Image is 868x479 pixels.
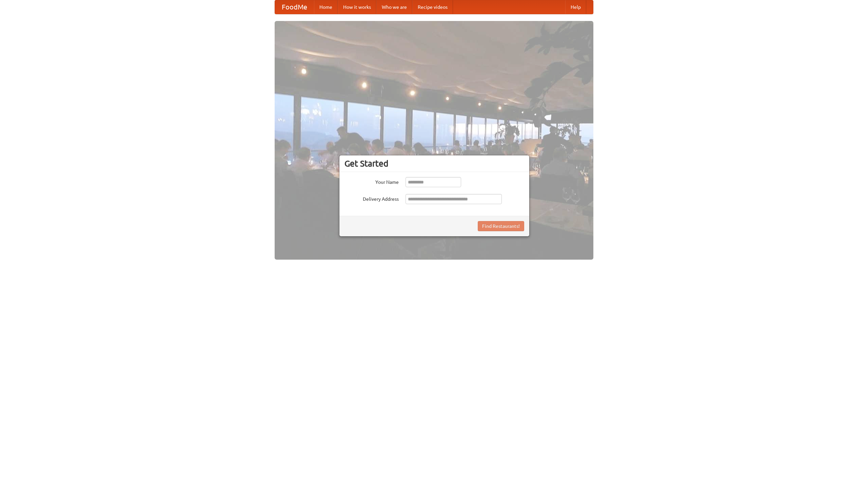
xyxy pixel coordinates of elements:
a: Who we are [376,0,412,14]
h3: Get Started [344,158,524,169]
a: Home [314,0,338,14]
label: Your Name [344,177,399,186]
button: Find Restaurants! [478,221,524,231]
a: Recipe videos [412,0,453,14]
a: How it works [338,0,376,14]
a: Help [565,0,586,14]
a: FoodMe [275,0,314,14]
label: Delivery Address [344,194,399,202]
